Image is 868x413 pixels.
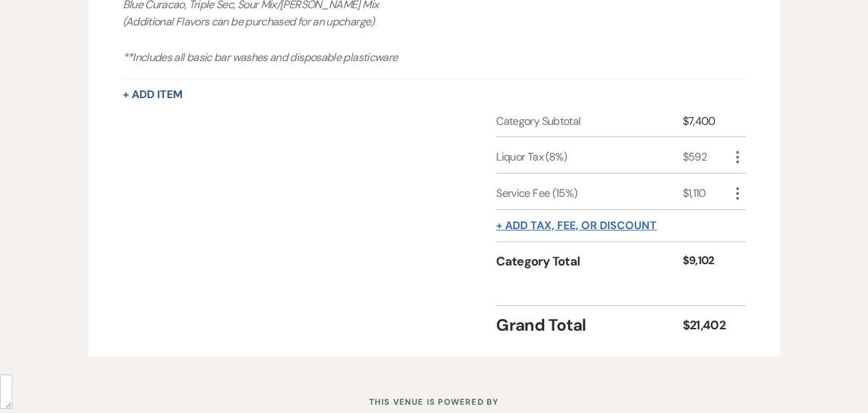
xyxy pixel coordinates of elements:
div: Service Fee (15%) [496,185,682,202]
div: Category Subtotal [496,113,682,130]
div: Grand Total [496,313,682,338]
div: $1,110 [683,185,729,202]
div: $21,402 [683,316,729,335]
div: Liquor Tax (8%) [496,149,682,165]
button: + Add Item [123,89,183,100]
button: + Add tax, fee, or discount [496,220,657,231]
div: $592 [683,149,729,165]
div: Category Total [496,252,682,271]
div: $7,400 [683,113,729,130]
div: $9,102 [683,252,729,271]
